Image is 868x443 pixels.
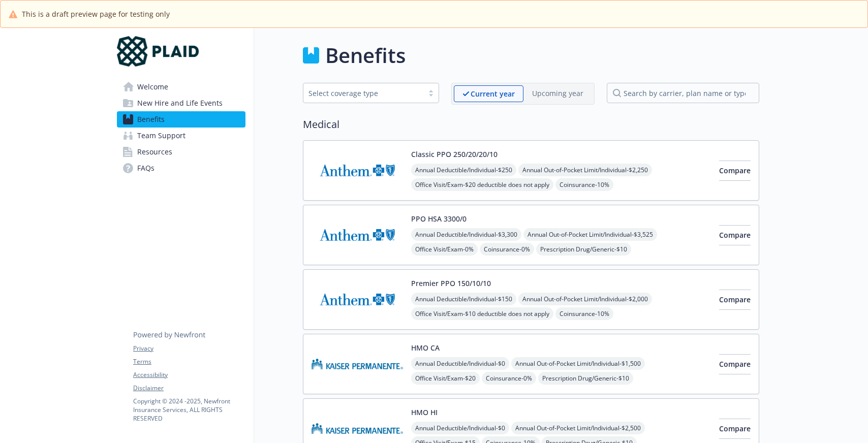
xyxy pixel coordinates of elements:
[538,372,633,385] span: Prescription Drug/Generic - $10
[511,422,645,434] span: Annual Out-of-Pocket Limit/Individual - $2,500
[411,307,553,320] span: Office Visit/Exam - $10 deductible does not apply
[117,95,245,111] a: New Hire and Life Events
[411,164,516,176] span: Annual Deductible/Individual - $250
[133,357,245,366] a: Terms
[719,225,751,245] button: Compare
[536,243,631,256] span: Prescription Drug/Generic - $10
[411,278,491,289] button: Premier PPO 150/10/10
[117,79,245,95] a: Welcome
[117,128,245,144] a: Team Support
[308,88,418,99] div: Select coverage type
[518,164,652,176] span: Annual Out-of-Pocket Limit/Individual - $2,250
[137,95,223,111] span: New Hire and Life Events
[411,243,478,256] span: Office Visit/Exam - 0%
[133,397,245,423] p: Copyright © 2024 - 2025 , Newfront Insurance Services, ALL RIGHTS RESERVED
[325,40,406,71] h1: Benefits
[411,213,467,224] button: PPO HSA 3300/0
[719,424,751,433] span: Compare
[117,144,245,160] a: Resources
[137,160,154,176] span: FAQs
[555,178,613,191] span: Coinsurance - 10%
[303,117,759,132] h2: Medical
[22,9,170,19] span: This is a draft preview page for testing only
[117,160,245,176] a: FAQs
[133,370,245,379] a: Accessibility
[719,359,751,369] span: Compare
[117,111,245,128] a: Benefits
[482,372,536,385] span: Coinsurance - 0%
[511,357,645,370] span: Annual Out-of-Pocket Limit/Individual - $1,500
[312,342,403,386] img: Kaiser Permanente Insurance Company carrier logo
[312,278,403,321] img: Anthem Blue Cross carrier logo
[719,354,751,374] button: Compare
[411,149,498,160] button: Classic PPO 250/20/20/10
[518,293,652,305] span: Annual Out-of-Pocket Limit/Individual - $2,000
[411,228,521,241] span: Annual Deductible/Individual - $3,300
[480,243,534,256] span: Coinsurance - 0%
[607,83,759,103] input: search by carrier, plan name or type
[523,228,657,241] span: Annual Out-of-Pocket Limit/Individual - $3,525
[523,85,592,102] span: Upcoming year
[719,230,751,240] span: Compare
[555,307,613,320] span: Coinsurance - 10%
[137,79,168,95] span: Welcome
[411,407,438,418] button: HMO HI
[719,161,751,181] button: Compare
[312,213,403,257] img: Anthem Blue Cross carrier logo
[719,166,751,175] span: Compare
[532,88,583,99] p: Upcoming year
[719,295,751,304] span: Compare
[719,290,751,310] button: Compare
[411,178,553,191] span: Office Visit/Exam - $20 deductible does not apply
[312,149,403,192] img: Anthem Blue Cross carrier logo
[719,419,751,439] button: Compare
[137,111,165,128] span: Benefits
[471,88,515,99] p: Current year
[133,344,245,353] a: Privacy
[137,144,172,160] span: Resources
[411,293,516,305] span: Annual Deductible/Individual - $150
[411,422,509,434] span: Annual Deductible/Individual - $0
[137,128,185,144] span: Team Support
[133,384,245,393] a: Disclaimer
[411,372,480,385] span: Office Visit/Exam - $20
[411,357,509,370] span: Annual Deductible/Individual - $0
[411,342,440,353] button: HMO CA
